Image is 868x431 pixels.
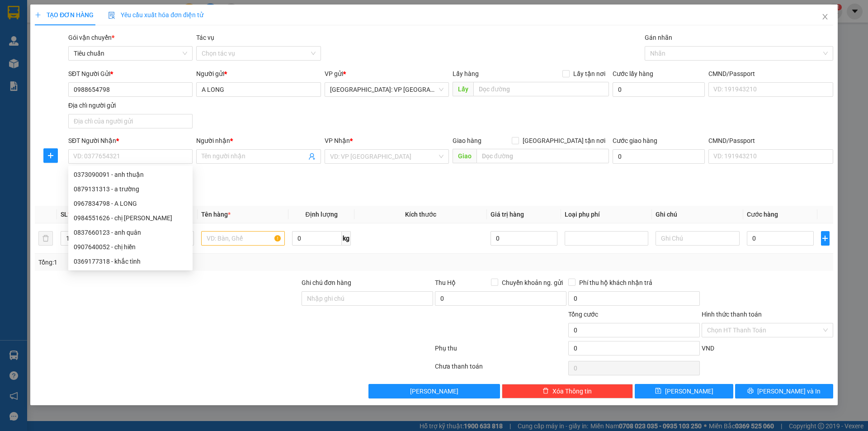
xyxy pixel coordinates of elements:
span: Phí thu hộ khách nhận trả [576,278,656,288]
input: Cước giao hàng [613,149,705,164]
div: SĐT Người Nhận [68,136,193,146]
span: plus [821,235,829,242]
input: Ghi chú đơn hàng [302,291,433,306]
span: Giao [453,149,476,163]
span: delete [542,388,549,395]
button: deleteXóa Thông tin [502,384,633,398]
span: Yêu cầu xuất hóa đơn điện tử [108,11,203,19]
th: Loại phụ phí [561,206,652,223]
span: Lấy hàng [453,70,479,77]
input: Cước lấy hàng [613,82,705,97]
div: Người nhận [196,136,321,146]
label: Hình thức thanh toán [702,311,762,318]
span: save [655,388,661,395]
strong: CSKH: [25,19,48,27]
div: VP gửi [325,69,449,79]
label: Cước lấy hàng [613,70,653,77]
label: Tác vụ [196,34,214,41]
input: Địa chỉ của người nhận [68,181,193,195]
span: Hà Nội: VP Tây Hồ [330,83,443,96]
span: Giá trị hàng [491,211,524,218]
div: Địa chỉ người gửi [68,100,193,110]
span: SL [61,211,68,218]
div: CMND/Passport [708,69,833,79]
span: Xóa Thông tin [552,386,592,396]
label: Ghi chú đơn hàng [302,279,351,286]
span: 08:28:16 [DATE] [4,62,57,70]
button: save[PERSON_NAME] [635,384,733,398]
span: VND [702,345,714,352]
button: printer[PERSON_NAME] và In [735,384,833,398]
span: Kích thước [405,211,436,218]
span: Giao hàng [453,137,481,144]
span: Gói vận chuyển [68,34,114,41]
img: icon [108,12,115,19]
button: [PERSON_NAME] [368,384,500,398]
label: Gán nhãn [645,34,672,41]
input: VD: Bàn, Ghế [201,231,285,246]
span: Thu Hộ [435,279,456,286]
input: 0 [491,231,558,246]
span: Tổng cước [568,311,598,318]
input: Địa chỉ của người gửi [68,114,193,128]
input: Dọc đường [476,149,609,163]
span: plus [35,12,41,18]
span: [PHONE_NUMBER] [4,19,69,35]
span: Tên hàng [201,211,231,218]
th: Ghi chú [652,206,743,223]
span: [PERSON_NAME] [410,386,458,396]
span: close [821,13,829,20]
span: [PERSON_NAME] [665,386,713,396]
div: Chưa thanh toán [434,361,567,377]
span: Mã đơn: HNTH1208250001 [4,48,139,61]
span: CÔNG TY TNHH CHUYỂN PHÁT NHANH BẢO AN [79,19,166,36]
button: Close [812,5,838,30]
button: delete [38,231,53,246]
span: Cước hàng [747,211,778,218]
span: printer [747,388,754,395]
div: Phụ thu [434,343,567,359]
span: TẠO ĐƠN HÀNG [35,11,94,19]
input: Ghi Chú [656,231,739,246]
span: Lấy [453,82,473,96]
div: Địa chỉ người nhận [68,167,193,177]
span: user-add [308,153,316,160]
strong: PHIẾU DÁN LÊN HÀNG [60,4,179,16]
span: plus [44,152,57,159]
span: Đơn vị tính [110,211,144,218]
span: Chuyển khoản ng. gửi [498,278,566,288]
span: kg [342,231,351,246]
span: VP Nhận [325,137,350,144]
label: Cước giao hàng [613,137,657,144]
span: Định lượng [305,211,337,218]
button: plus [821,231,830,246]
span: [PERSON_NAME] và In [757,386,821,396]
input: Dọc đường [473,82,609,96]
span: Tiêu chuẩn [74,47,187,60]
span: Khác [116,232,189,245]
div: Người gửi [196,69,321,79]
div: CMND/Passport [708,136,833,146]
div: Tổng: 1 [38,257,335,267]
button: plus [43,148,58,163]
div: SĐT Người Gửi [68,69,193,79]
span: [GEOGRAPHIC_DATA] tận nơi [519,136,609,146]
span: Lấy tận nơi [570,69,609,79]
